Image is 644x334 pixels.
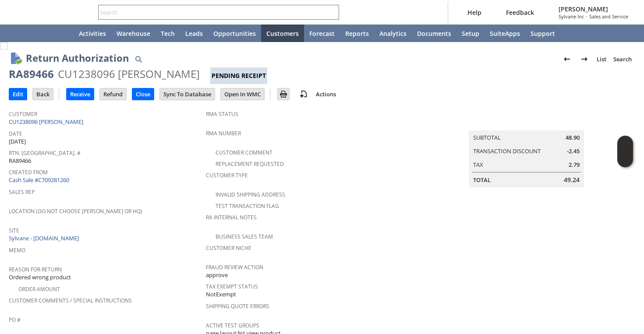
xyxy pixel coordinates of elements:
[589,13,628,20] span: Sales and Service
[9,137,26,146] span: [DATE]
[9,130,22,137] a: Date
[221,88,264,100] input: Open In WMC
[525,25,560,42] a: Support
[309,29,335,38] span: Forecast
[9,169,48,176] a: Created From
[100,88,126,100] input: Refund
[566,134,580,142] span: 48.90
[567,147,580,155] span: -2.45
[473,147,541,155] a: Transaction Discount
[216,202,279,210] a: Test Transaction Flag
[53,25,74,42] a: Home
[206,264,263,271] a: Fraud Review Action
[569,161,580,169] span: 2.79
[485,25,525,42] a: SuiteApps
[327,7,337,18] svg: Search
[216,191,285,198] a: Invalid Shipping Address
[9,157,31,165] span: RA89466
[206,130,241,137] a: RMA Number
[490,29,520,38] span: SuiteApps
[216,149,272,156] a: Customer Comment
[506,8,534,17] span: Feedback
[99,7,327,18] input: Search
[26,51,129,65] h1: Return Authorization
[610,52,635,66] a: Search
[206,172,248,179] a: Customer Type
[559,13,584,20] span: Sylvane Inc
[9,273,71,281] span: Ordered wrong product
[33,88,53,100] input: Back
[345,29,369,38] span: Reports
[132,88,154,100] input: Close
[32,25,53,42] div: Shortcuts
[562,54,572,64] img: Previous
[117,29,150,38] span: Warehouse
[160,88,215,100] input: Sync To Database
[374,25,412,42] a: Analytics
[9,246,25,254] a: Memo
[278,88,289,100] input: Print
[266,29,299,38] span: Customers
[16,28,26,39] svg: Recent Records
[473,161,483,169] a: Tax
[18,285,60,293] a: Order Amount
[133,54,144,64] img: Quick Find
[298,89,309,99] img: add-record.svg
[412,25,456,42] a: Documents
[111,25,156,42] a: Warehouse
[456,25,485,42] a: Setup
[593,52,610,66] a: List
[206,302,269,310] a: Shipping Quote Errors
[617,152,633,168] span: Oracle Guided Learning Widget. To move around, please hold and drag
[417,29,451,38] span: Documents
[278,89,289,99] img: Print
[559,5,628,13] span: [PERSON_NAME]
[564,176,580,184] span: 49.24
[213,29,256,38] span: Opportunities
[206,110,238,118] a: RMA Status
[67,88,94,100] input: Receive
[9,118,85,126] a: CU1238096 [PERSON_NAME]
[216,233,273,240] a: Business Sales Team
[340,25,374,42] a: Reports
[9,227,19,234] a: Site
[473,176,491,184] a: Total
[9,266,62,273] a: Reason For Return
[216,160,284,168] a: Replacement Requested
[312,90,340,98] a: Actions
[206,271,228,279] span: approve
[9,176,69,184] a: Cash Sale #C709281260
[206,322,259,329] a: Active Test Groups
[79,29,106,38] span: Activities
[261,25,304,42] a: Customers
[37,28,47,39] svg: Shortcuts
[206,244,251,252] a: Customer Niche
[156,25,180,42] a: Tech
[185,29,203,38] span: Leads
[161,29,175,38] span: Tech
[208,25,261,42] a: Opportunities
[9,234,81,242] a: Sylvane - [DOMAIN_NAME]
[180,25,208,42] a: Leads
[9,88,27,100] input: Edit
[304,25,340,42] a: Forecast
[617,136,633,167] iframe: Click here to launch Oracle Guided Learning Help Panel
[9,67,54,81] div: RA89466
[9,188,35,196] a: Sales Rep
[469,116,584,130] caption: Summary
[9,316,21,323] a: PO #
[586,13,587,20] span: -
[9,297,132,304] a: Customer Comments / Special Instructions
[379,29,407,38] span: Analytics
[206,283,258,290] a: Tax Exempt Status
[462,29,479,38] span: Setup
[210,67,267,84] div: Pending Receipt
[206,290,236,299] span: NotExempt
[9,110,37,118] a: Customer
[473,134,501,141] a: Subtotal
[467,8,481,17] span: Help
[579,54,590,64] img: Next
[58,28,68,39] svg: Home
[11,25,32,42] a: Recent Records
[531,29,555,38] span: Support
